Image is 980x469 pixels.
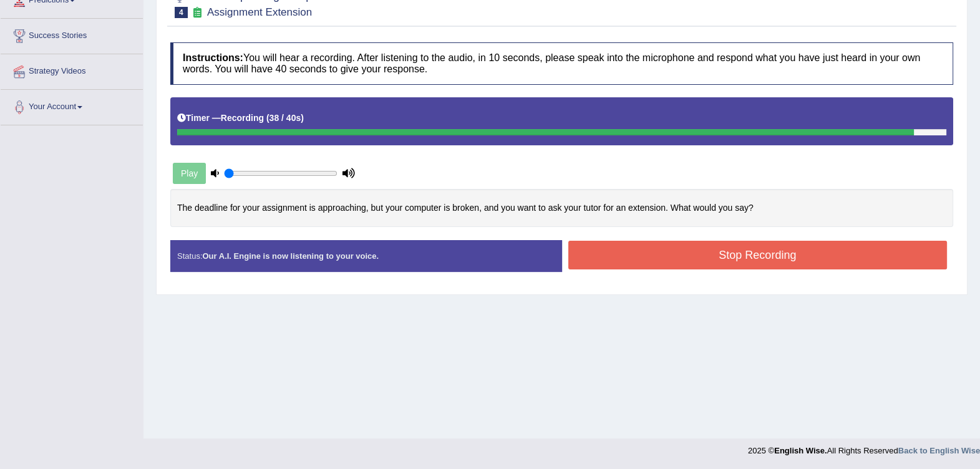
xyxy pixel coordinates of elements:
[1,90,143,121] a: Your Account
[1,54,143,85] a: Strategy Videos
[266,113,269,123] b: (
[183,52,243,63] b: Instructions:
[568,241,948,269] button: Stop Recording
[191,7,204,19] small: Exam occurring question
[748,438,980,457] div: 2025 © All Rights Reserved
[269,113,301,123] b: 38 / 40s
[301,113,304,123] b: )
[170,42,953,84] h4: You will hear a recording. After listening to the audio, in 10 seconds, please speak into the mic...
[170,240,562,272] div: Status:
[170,189,953,227] div: The deadline for your assignment is approaching, but your computer is broken, and you want to ask...
[1,19,143,50] a: Success Stories
[774,446,827,455] strong: English Wise.
[202,251,379,261] strong: Our A.I. Engine is now listening to your voice.
[177,114,304,123] h5: Timer —
[207,6,312,18] small: Assignment Extension
[175,7,188,18] span: 4
[221,113,264,123] b: Recording
[898,446,980,455] a: Back to English Wise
